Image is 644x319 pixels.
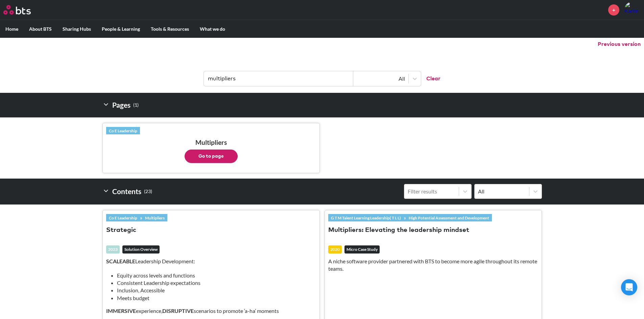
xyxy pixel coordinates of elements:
[328,245,342,254] div: 2020
[106,214,140,221] a: Co E Leadership
[3,5,43,15] a: Go home
[117,279,311,287] li: Consistent Leadership expectations
[344,245,380,254] em: Micro Case Study
[3,5,31,15] img: BTS Logo
[328,214,404,221] a: G T M Talent Learning Leadership( T L L)
[117,272,311,279] li: Equity across levels and functions
[421,71,440,86] button: Clear
[102,98,139,112] h2: Pages
[117,294,311,302] li: Meets budget
[406,214,492,221] a: High Potential Assessment and Development
[328,214,492,221] div: »
[144,187,152,196] small: ( 23 )
[106,214,167,221] div: »
[106,138,316,163] h3: Multipliers
[106,258,135,264] strong: SCALEABLE
[106,308,136,314] strong: IMMERSIVE
[624,2,641,18] img: Karim El Asmar
[185,150,238,163] button: Go to page
[408,188,455,195] div: Filter results
[133,101,139,110] small: ( 1 )
[106,226,136,235] button: Strategic
[106,258,316,265] p: Leadership Development:
[117,287,311,294] li: Inclusion, Accessible
[328,258,538,273] p: A niche software provider partnered with BTS to become more agile throughout its remote teams.
[204,71,353,86] input: Find contents, pages and demos...
[162,308,194,314] strong: DISRUPTIVE
[102,184,152,199] h2: Contents
[478,188,526,195] div: All
[608,4,619,16] a: +
[142,214,167,221] a: Multipliers
[598,41,641,48] button: Previous version
[194,20,231,38] label: What we do
[122,245,160,254] em: Solution Overview
[96,20,145,38] label: People & Learning
[106,245,120,254] div: 2023
[145,20,194,38] label: Tools & Resources
[106,307,316,315] p: experience, scenarios to promote ‘a-ha’ moments
[357,75,405,82] div: All
[328,226,469,235] button: Multipliers: Elevating the leadership mindset
[621,279,637,295] div: Open Intercom Messenger
[24,20,57,38] label: About BTS
[624,2,641,18] a: Profile
[57,20,96,38] label: Sharing Hubs
[106,127,140,134] a: Co E Leadership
